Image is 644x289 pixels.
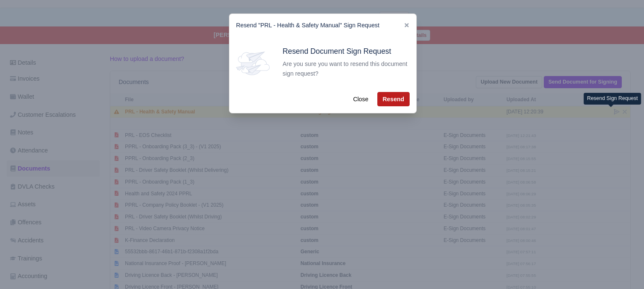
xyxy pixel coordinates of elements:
div: Resend Sign Request [584,93,641,105]
div: Resend "PRL - Health & Safety Manual" Sign Request [229,14,416,37]
div: Are you sure you want to resend this document sign request? [283,59,410,79]
button: Resend [377,92,410,106]
h5: Resend Document Sign Request [283,47,410,56]
iframe: Chat Widget [602,249,644,289]
button: Close [348,92,374,106]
